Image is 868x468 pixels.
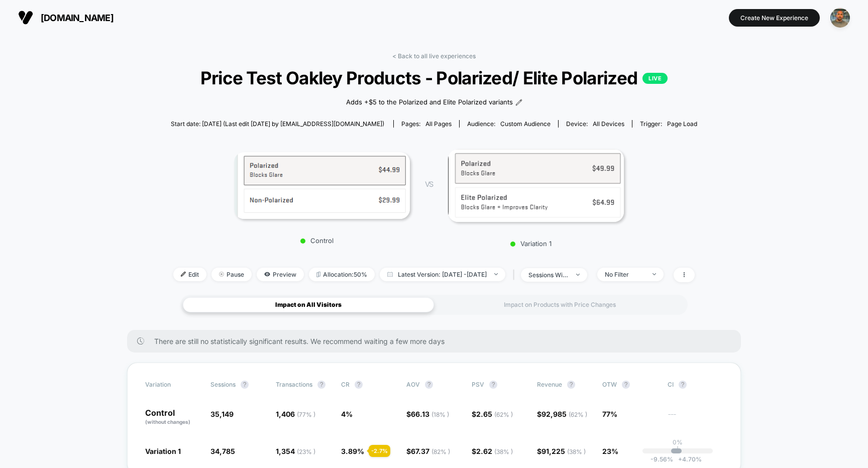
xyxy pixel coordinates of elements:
span: Revenue [537,381,562,388]
div: - 2.7 % [369,445,390,457]
span: 35,149 [210,410,234,418]
span: Custom Audience [500,120,551,128]
button: ? [425,381,433,389]
span: 3.89 % [341,447,364,455]
span: VS [425,180,433,188]
div: No Filter [605,271,645,278]
span: Pause [211,268,252,281]
span: 1,406 [276,410,315,418]
span: Allocation: 50% [309,268,375,281]
span: ( 38 % ) [494,448,513,455]
span: OTW [602,381,658,389]
p: Control [229,237,405,245]
img: rebalance [316,272,320,277]
span: all pages [425,120,452,128]
span: ( 62 % ) [569,411,587,418]
span: $ [537,410,587,418]
div: Impact on Products with Price Changes [434,297,685,312]
img: calendar [387,272,393,277]
span: 77% [602,410,617,418]
span: CR [341,381,350,388]
span: $ [472,447,513,455]
span: 23% [602,447,618,455]
img: end [494,273,498,275]
span: ( 18 % ) [431,411,449,418]
button: ? [489,381,497,389]
p: Control [145,409,200,426]
span: | [510,268,521,282]
span: ( 77 % ) [297,411,315,418]
span: (without changes) [145,419,190,425]
span: ( 38 % ) [567,448,586,455]
span: $ [406,410,449,418]
span: There are still no statistically significant results. We recommend waiting a few more days [154,337,721,345]
span: 2.62 [476,447,513,455]
button: ? [622,381,630,389]
img: Visually logo [18,10,33,25]
button: ? [567,381,575,389]
button: Create New Experience [729,9,820,27]
span: Variation 1 [145,447,181,455]
span: Price Test Oakley Products - Polarized/ Elite Polarized [197,67,671,88]
button: ? [355,381,363,389]
img: ppic [830,8,850,28]
img: Variation 1 main [448,149,624,222]
button: ? [679,381,687,389]
p: | [677,446,679,453]
span: 1,354 [276,447,315,455]
span: Start date: [DATE] (Last edit [DATE] by [EMAIL_ADDRESS][DOMAIN_NAME]) [171,120,384,128]
span: Edit [173,268,206,281]
span: 2.65 [476,410,513,418]
span: Device: [558,120,632,128]
img: Control main [234,152,410,219]
div: Impact on All Visitors [183,297,434,312]
div: Trigger: [640,120,697,128]
span: 91,225 [541,447,586,455]
span: 34,785 [210,447,235,455]
span: $ [472,410,513,418]
span: Page Load [667,120,697,128]
span: PSV [472,381,484,388]
button: ? [241,381,249,389]
button: ? [317,381,325,389]
span: 67.37 [411,447,450,455]
img: end [576,274,580,276]
span: $ [406,447,450,455]
span: [DOMAIN_NAME] [41,13,114,23]
span: AOV [406,381,420,388]
span: ( 82 % ) [431,448,450,455]
span: 92,985 [541,410,587,418]
span: -9.56 % [650,455,673,463]
button: ppic [827,8,853,28]
img: end [219,272,224,277]
span: ( 62 % ) [494,411,513,418]
span: 66.13 [411,410,449,418]
span: Adds +$5 to the Polarized and Elite Polarized variants [346,97,513,107]
div: sessions with impression [528,271,569,279]
span: ( 23 % ) [297,448,315,455]
span: --- [668,411,723,426]
span: 4.70 % [673,455,702,463]
div: Audience: [467,120,551,128]
span: Sessions [210,381,236,388]
p: LIVE [642,73,668,84]
img: end [653,273,656,275]
span: $ [537,447,586,455]
p: Variation 1 [443,240,619,248]
span: all devices [593,120,624,128]
span: 4 % [341,410,353,418]
span: Latest Version: [DATE] - [DATE] [380,268,505,281]
span: Preview [257,268,304,281]
button: [DOMAIN_NAME] [15,10,117,26]
span: Variation [145,381,200,389]
span: Transactions [276,381,312,388]
a: < Back to all live experiences [392,52,476,60]
p: 0% [673,438,683,446]
span: CI [668,381,723,389]
div: Pages: [401,120,452,128]
img: edit [181,272,186,277]
span: + [678,455,682,463]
